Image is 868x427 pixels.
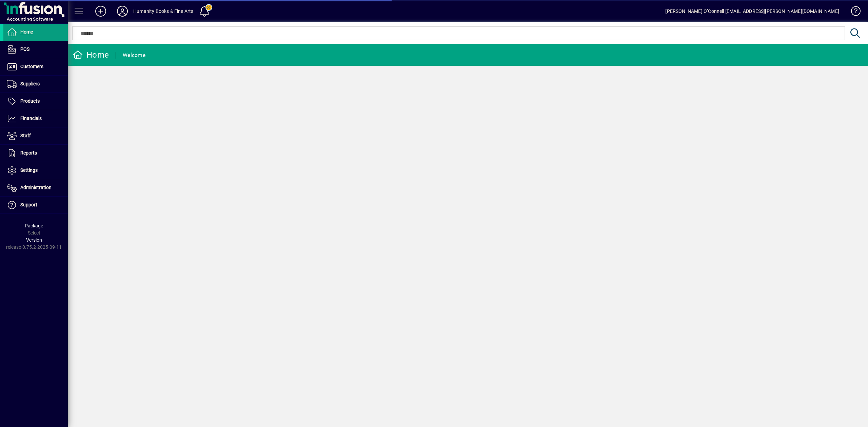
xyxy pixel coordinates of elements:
[3,41,68,58] a: POS
[3,162,68,179] a: Settings
[112,5,133,17] button: Profile
[20,29,33,35] span: Home
[3,145,68,162] a: Reports
[20,133,31,138] span: Staff
[3,110,68,127] a: Financials
[20,98,40,104] span: Products
[20,202,37,207] span: Support
[3,127,68,144] a: Staff
[665,6,839,17] div: [PERSON_NAME] O''Connell [EMAIL_ADDRESS][PERSON_NAME][DOMAIN_NAME]
[3,58,68,75] a: Customers
[3,76,68,93] a: Suppliers
[20,81,40,86] span: Suppliers
[3,93,68,110] a: Products
[25,223,43,228] span: Package
[26,237,42,243] span: Version
[3,197,68,213] a: Support
[846,1,860,23] a: Knowledge Base
[90,5,112,17] button: Add
[20,64,43,69] span: Customers
[123,50,145,61] div: Welcome
[20,185,52,190] span: Administration
[3,179,68,196] a: Administration
[73,49,109,60] div: Home
[20,116,42,121] span: Financials
[133,6,194,17] div: Humanity Books & Fine Arts
[20,167,38,173] span: Settings
[20,150,37,156] span: Reports
[20,46,29,52] span: POS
